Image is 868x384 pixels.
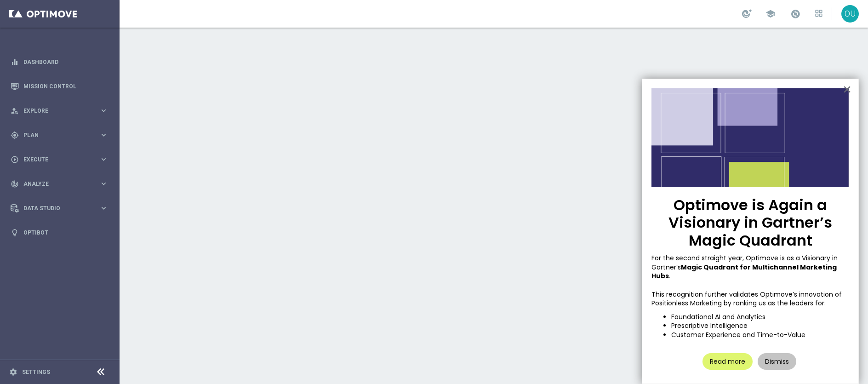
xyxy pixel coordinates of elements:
i: gps_fixed [11,131,19,139]
div: Mission Control [11,74,108,98]
div: OU [841,5,859,23]
div: Plan [11,131,99,139]
button: Read more [702,353,753,370]
a: Dashboard [23,50,108,74]
span: Execute [23,157,99,162]
div: Data Studio [11,204,99,212]
i: keyboard_arrow_right [99,204,108,212]
strong: Magic Quadrant for Multichannel Marketing Hubs [651,263,838,281]
a: Optibot [23,220,108,245]
li: Customer Experience and Time-to-Value [671,331,849,340]
button: Dismiss [758,353,796,370]
span: school [765,9,776,19]
div: Execute [11,155,99,164]
i: person_search [11,107,19,115]
li: Foundational AI and Analytics [671,313,849,322]
span: Explore [23,108,99,114]
i: settings [9,368,17,376]
i: equalizer [11,58,19,66]
i: lightbulb [11,229,19,237]
a: Settings [22,369,50,375]
div: Dashboard [11,50,108,74]
div: Explore [11,107,99,115]
a: Mission Control [23,74,108,98]
span: . [669,271,670,281]
i: keyboard_arrow_right [99,155,108,164]
i: keyboard_arrow_right [99,179,108,188]
i: play_circle_outline [11,155,19,164]
i: track_changes [11,180,19,188]
span: Data Studio [23,206,99,211]
p: This recognition further validates Optimove’s innovation of Positionless Marketing by ranking us ... [651,290,849,308]
span: Plan [23,132,99,138]
i: keyboard_arrow_right [99,106,108,115]
span: Analyze [23,181,99,187]
div: Analyze [11,180,99,188]
i: keyboard_arrow_right [99,131,108,139]
button: Close [843,82,851,97]
div: Optibot [11,220,108,245]
p: Optimove is Again a Visionary in Gartner’s Magic Quadrant [651,196,849,249]
li: Prescriptive Intelligence [671,321,849,331]
span: For the second straight year, Optimove is as a Visionary in Gartner’s [651,253,839,272]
